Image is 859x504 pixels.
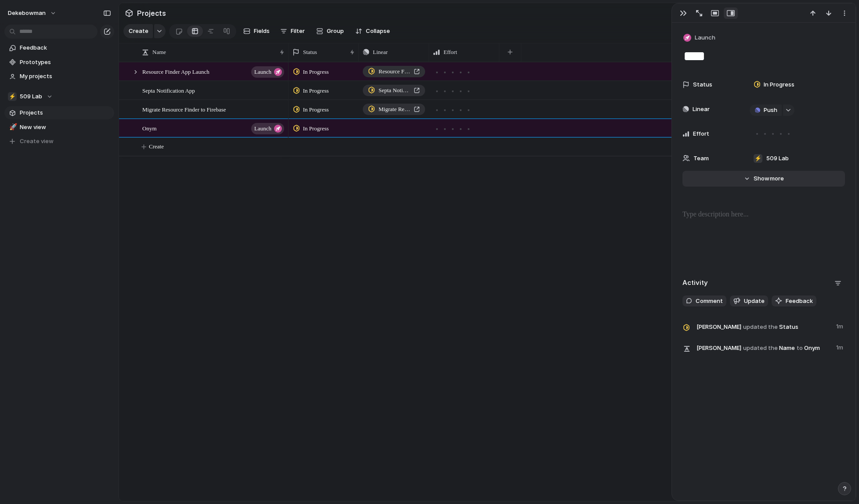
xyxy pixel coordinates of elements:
a: Septa Notification App [363,85,425,96]
span: updated the [743,323,778,331]
span: Launch [695,33,715,42]
span: Septa Notification App [142,85,195,95]
span: Filter [291,27,305,36]
span: In Progress [303,124,329,133]
button: Create [123,24,153,38]
button: Feedback [772,295,816,307]
button: Collapse [352,24,393,38]
span: [PERSON_NAME] [697,344,741,353]
span: Comment [696,297,723,306]
span: In Progress [303,86,329,95]
a: Feedback [4,41,114,54]
span: Onym [142,123,157,133]
span: Prototypes [20,58,111,67]
span: 1m [836,320,845,331]
span: 509 Lab [20,92,42,101]
span: Name [152,48,166,57]
span: Effort [693,130,709,138]
span: Show [754,174,769,183]
button: 🚀 [8,123,17,132]
span: Update [744,297,765,306]
span: Team [693,154,709,163]
span: In Progress [764,80,794,89]
span: Resource Finder App Launch [142,66,209,76]
button: launch [251,123,284,134]
span: In Progress [303,68,329,76]
span: Status [697,320,831,333]
span: Linear [693,105,710,114]
a: Projects [4,106,114,119]
span: Name Onym [697,342,831,354]
span: Feedback [786,297,813,306]
span: updated the [743,344,778,353]
span: Septa Notification App [379,86,410,95]
button: Create view [4,135,114,148]
button: Launch [682,32,718,44]
span: Create [129,27,148,36]
span: New view [20,123,111,132]
span: 509 Lab [766,154,789,163]
button: Comment [682,295,726,307]
span: Push [764,106,777,115]
button: launch [251,66,284,78]
div: ⚡ [8,92,17,101]
span: to [797,344,803,353]
span: In Progress [303,105,329,114]
span: Migrate Resource Finder to Firebase [142,104,226,114]
a: Migrate Resource Finder to Firebase [363,104,425,115]
span: Effort [444,48,457,57]
span: 1m [836,342,845,352]
span: launch [254,66,271,78]
button: Fields [240,24,273,38]
span: Projects [135,5,168,21]
div: ⚡ [754,154,762,163]
button: dekebowman [4,6,61,20]
div: 🚀 [9,122,15,132]
span: launch [254,122,271,135]
a: 🚀New view [4,121,114,134]
span: [PERSON_NAME] [697,323,741,331]
a: My projects [4,70,114,83]
span: Status [303,48,317,57]
button: ⚡509 Lab [4,90,114,103]
span: Collapse [366,27,390,36]
button: Push [750,104,782,116]
span: Projects [20,108,111,117]
span: dekebowman [8,9,46,18]
button: Showmore [682,171,845,187]
span: Create [149,142,164,151]
span: My projects [20,72,111,81]
a: Prototypes [4,56,114,69]
span: more [770,174,784,183]
button: Filter [277,24,308,38]
a: Resource Finder App [363,66,425,77]
span: Resource Finder App [379,67,410,76]
span: Feedback [20,43,111,52]
span: Group [327,27,344,36]
h2: Activity [682,278,708,288]
button: Group [312,24,348,38]
span: Linear [373,48,388,57]
span: Fields [254,27,270,36]
span: Migrate Resource Finder to Firebase [379,105,410,114]
button: Update [730,295,768,307]
span: Create view [20,137,54,146]
span: Status [693,80,712,89]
